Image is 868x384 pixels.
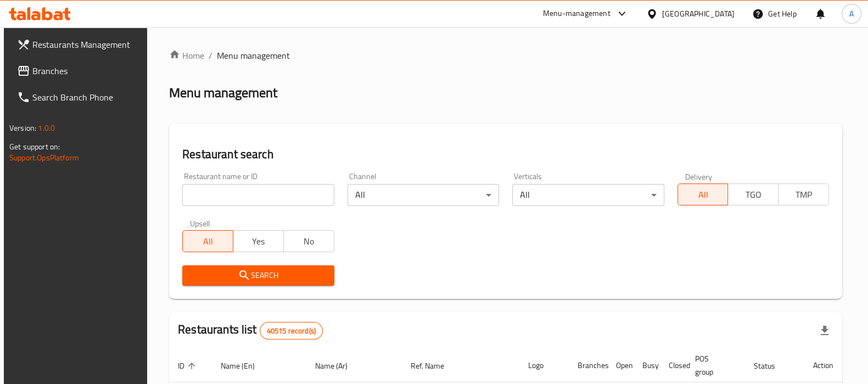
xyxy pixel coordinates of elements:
button: TGO [727,183,779,205]
th: Open [607,349,634,382]
h2: Restaurants list [178,321,323,340]
span: TMP [783,187,825,203]
input: Search for restaurant name or ID.. [182,184,334,206]
h2: Menu management [169,84,277,102]
span: ID [178,359,199,372]
span: Name (Ar) [315,359,362,372]
span: 40515 record(s) [260,326,322,336]
span: Status [754,359,789,372]
button: All [182,230,233,252]
div: All [512,184,664,206]
span: Restaurants Management [32,38,140,51]
button: Search [182,265,334,286]
span: All [187,233,229,249]
div: Menu-management [543,7,611,20]
div: Export file [811,318,838,344]
span: A [849,8,854,20]
span: Branches [32,64,140,77]
span: Get support on: [9,140,60,154]
a: Support.OpsPlatform [9,151,79,165]
span: Name (En) [221,359,269,372]
th: Branches [569,349,607,382]
span: Ref. Name [411,359,458,372]
th: Busy [634,349,660,382]
span: All [682,187,724,203]
th: Action [804,349,842,382]
button: TMP [778,183,829,205]
label: Upsell [190,219,210,227]
nav: breadcrumb [169,49,842,62]
h2: Restaurant search [182,146,829,163]
a: Restaurants Management [8,31,149,58]
button: No [283,230,334,252]
a: Home [169,49,204,62]
button: All [677,183,729,205]
th: Closed [660,349,686,382]
th: Logo [519,349,569,382]
span: Search Branch Phone [32,91,140,104]
span: POS group [695,352,732,379]
a: Search Branch Phone [8,84,149,110]
span: Search [191,269,325,282]
a: Branches [8,58,149,84]
span: No [288,233,330,249]
span: Yes [238,233,279,249]
span: Menu management [217,49,290,62]
div: [GEOGRAPHIC_DATA] [662,8,735,20]
span: 1.0.0 [38,121,55,135]
div: Total records count [260,322,323,340]
li: / [209,49,212,62]
span: Version: [9,121,36,135]
label: Delivery [685,172,713,180]
button: Yes [233,230,284,252]
span: TGO [732,187,774,203]
div: All [348,184,499,206]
